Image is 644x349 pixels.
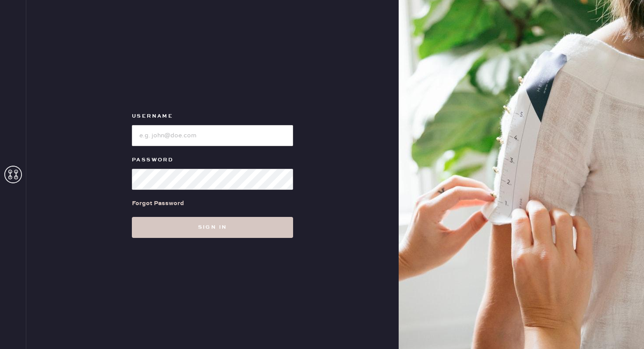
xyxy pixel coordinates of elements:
div: Forgot Password [132,199,184,208]
input: e.g. john@doe.com [132,125,293,146]
button: Sign in [132,217,293,238]
label: Password [132,155,293,165]
label: Username [132,111,293,122]
a: Forgot Password [132,190,184,217]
